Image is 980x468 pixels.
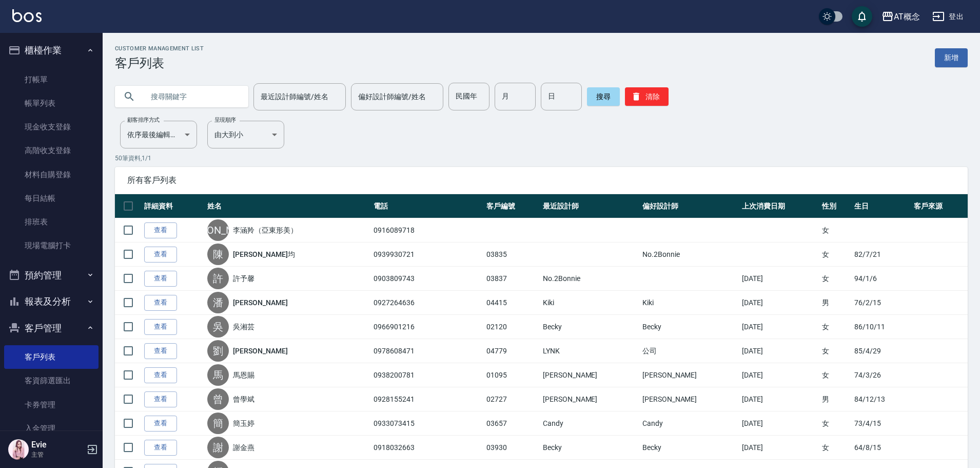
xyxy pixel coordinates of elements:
button: AT概念 [877,6,924,27]
a: 新增 [935,48,968,67]
a: 查看 [144,343,177,359]
td: 0927264636 [371,291,484,315]
td: 73/4/15 [852,411,911,436]
div: [PERSON_NAME] [207,219,229,241]
a: 入金管理 [4,417,99,440]
td: 03657 [484,411,540,436]
td: Becky [640,315,739,339]
a: 查看 [144,440,177,456]
button: 報表及分析 [4,288,99,315]
button: 搜尋 [587,87,620,106]
a: 簡玉婷 [233,418,254,428]
td: 84/12/13 [852,387,911,411]
td: Becky [540,436,640,460]
td: 0916089718 [371,218,484,242]
button: 預約管理 [4,262,99,289]
a: 吳湘芸 [233,322,254,332]
td: No.2Bonnie [540,267,640,291]
td: Kiki [540,291,640,315]
td: No.2Bonnie [640,242,739,267]
td: [PERSON_NAME] [640,363,739,387]
a: 查看 [144,416,177,432]
td: 男 [819,291,852,315]
p: 主管 [31,450,84,459]
td: 公司 [640,339,739,363]
a: 查看 [144,391,177,407]
td: 0939930721 [371,242,484,267]
td: [DATE] [739,315,819,339]
td: 76/2/15 [852,291,911,315]
p: 50 筆資料, 1 / 1 [115,154,968,163]
td: [DATE] [739,436,819,460]
button: 櫃檯作業 [4,37,99,64]
div: 劉 [207,340,229,362]
td: [DATE] [739,267,819,291]
td: 0938200781 [371,363,484,387]
td: Kiki [640,291,739,315]
td: [DATE] [739,411,819,436]
span: 所有客戶列表 [127,175,955,185]
td: 03930 [484,436,540,460]
a: 打帳單 [4,68,99,91]
a: 排班表 [4,210,99,234]
a: 許予馨 [233,273,254,284]
a: 查看 [144,319,177,335]
h5: Evie [31,440,84,450]
td: 04415 [484,291,540,315]
td: 女 [819,363,852,387]
td: Candy [540,411,640,436]
label: 呈現順序 [214,116,236,124]
img: Person [8,439,29,460]
a: 材料自購登錄 [4,163,99,186]
div: 許 [207,268,229,289]
th: 偏好設計師 [640,194,739,218]
a: 曾學斌 [233,394,254,404]
td: 女 [819,242,852,267]
input: 搜尋關鍵字 [144,83,240,110]
td: [DATE] [739,339,819,363]
a: 謝金燕 [233,442,254,453]
th: 生日 [852,194,911,218]
th: 客戶編號 [484,194,540,218]
th: 性別 [819,194,852,218]
div: 依序最後編輯時間 [120,121,197,148]
a: 查看 [144,222,177,238]
td: 女 [819,339,852,363]
div: 謝 [207,437,229,458]
td: 74/3/26 [852,363,911,387]
td: 0933073415 [371,411,484,436]
a: 卡券管理 [4,393,99,417]
th: 詳細資料 [142,194,205,218]
a: 高階收支登錄 [4,139,99,162]
a: 每日結帳 [4,186,99,210]
td: 03837 [484,267,540,291]
div: 陳 [207,244,229,265]
button: 清除 [625,87,669,106]
a: 帳單列表 [4,91,99,115]
th: 姓名 [205,194,371,218]
td: [PERSON_NAME] [540,387,640,411]
th: 上次消費日期 [739,194,819,218]
td: 女 [819,315,852,339]
td: 女 [819,267,852,291]
div: 曾 [207,388,229,410]
button: 客戶管理 [4,315,99,342]
td: 0918032663 [371,436,484,460]
td: 03835 [484,242,540,267]
a: 客資篩選匯出 [4,369,99,392]
td: 女 [819,218,852,242]
td: 0978608471 [371,339,484,363]
td: LYNK [540,339,640,363]
th: 最近設計師 [540,194,640,218]
div: 簡 [207,413,229,434]
a: 現金收支登錄 [4,115,99,139]
td: 94/1/6 [852,267,911,291]
label: 顧客排序方式 [127,116,160,124]
td: 04779 [484,339,540,363]
a: [PERSON_NAME]均 [233,249,295,259]
td: 85/4/29 [852,339,911,363]
a: 現場電腦打卡 [4,234,99,257]
img: Logo [12,9,42,22]
td: 82/7/21 [852,242,911,267]
div: 潘 [207,292,229,313]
